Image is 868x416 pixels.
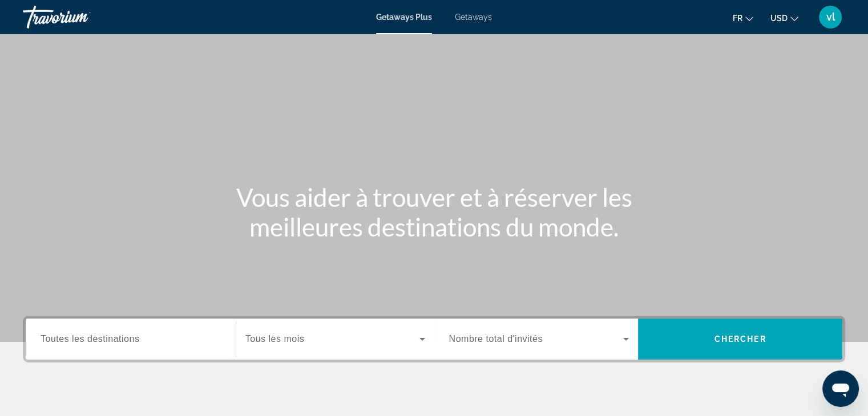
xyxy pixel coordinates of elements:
[638,319,842,360] button: Chercher
[23,2,137,32] a: Travorium
[770,14,788,23] span: USD
[41,334,139,344] span: Toutes les destinations
[714,335,766,344] span: Chercher
[449,334,543,344] span: Nombre total d'invités
[770,10,798,26] button: Change currency
[733,14,742,23] span: fr
[245,334,304,344] span: Tous les mois
[826,11,835,23] span: vl
[376,13,432,22] a: Getaways Plus
[733,10,753,26] button: Change language
[220,182,648,242] h1: Vous aider à trouver et à réserver les meilleures destinations du monde.
[822,370,859,407] iframe: Bouton de lancement de la fenêtre de messagerie
[26,319,842,360] div: Search widget
[815,5,845,29] button: User Menu
[455,13,492,22] a: Getaways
